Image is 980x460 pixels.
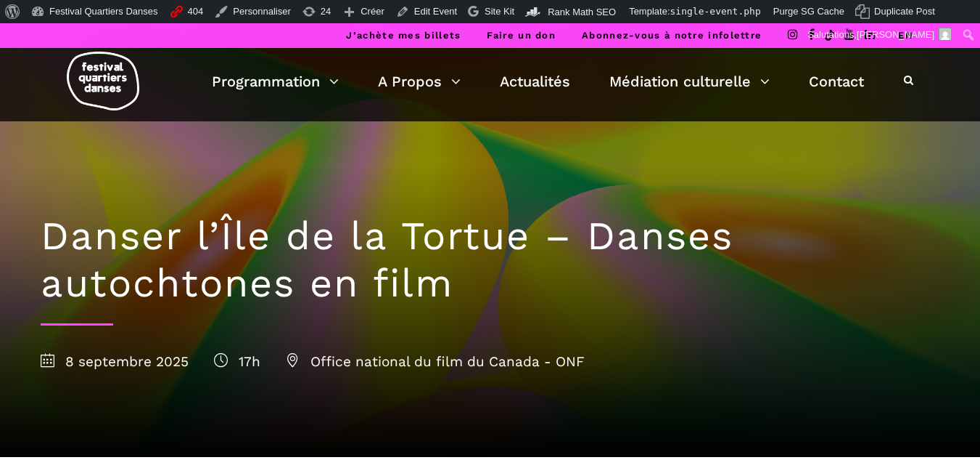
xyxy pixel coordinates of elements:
img: logo-fqd-med [67,52,139,110]
a: Programmation [212,69,339,94]
span: Site Kit [485,6,514,17]
a: Actualités [500,69,570,94]
a: Faire un don [487,30,556,41]
h1: Danser l’Île de la Tortue – Danses autochtones en film [41,213,940,307]
a: A Propos [378,69,461,94]
a: Contact [809,69,864,94]
a: Abonnez-vous à notre infolettre [582,30,762,41]
span: 17h [214,353,260,370]
span: single-event.php [670,6,761,17]
a: Médiation culturelle [609,69,770,94]
span: Office national du film du Canada - ONF [286,353,585,370]
span: Rank Math SEO [548,7,616,17]
a: Salutations, [802,23,958,47]
a: J’achète mes billets [346,30,461,41]
span: 8 septembre 2025 [41,353,189,370]
span: [PERSON_NAME] [857,29,934,40]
